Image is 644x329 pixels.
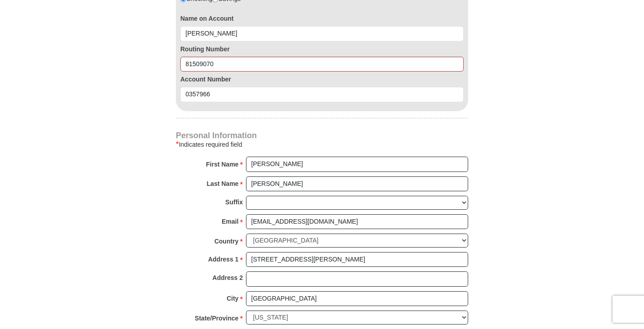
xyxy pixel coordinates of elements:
[180,75,464,84] label: Account Number
[215,235,239,248] strong: Country
[176,132,468,139] h4: Personal Information
[227,292,238,305] strong: City
[222,215,238,228] strong: Email
[207,177,239,190] strong: Last Name
[180,14,464,23] label: Name on Account
[180,45,464,54] label: Routing Number
[176,139,468,150] div: Indicates required field
[206,158,238,171] strong: First Name
[225,196,243,208] strong: Suffix
[195,312,238,324] strong: State/Province
[212,271,243,284] strong: Address 2
[208,253,239,266] strong: Address 1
